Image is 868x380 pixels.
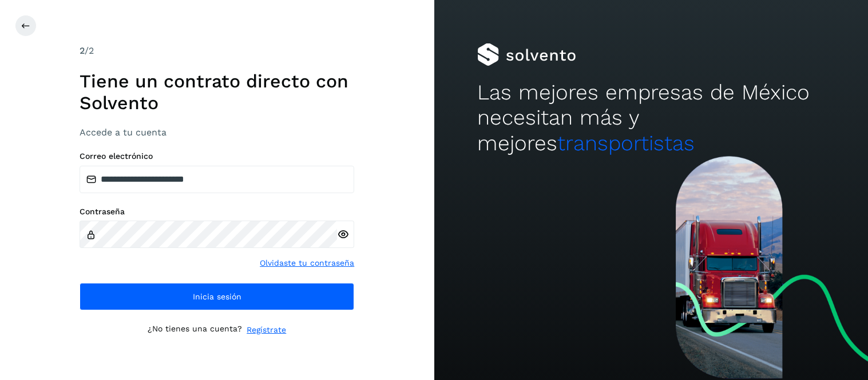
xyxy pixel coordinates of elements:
[80,151,354,161] label: Correo electrónico
[80,45,85,56] span: 2
[80,207,354,217] label: Contraseña
[193,293,241,301] span: Inicia sesión
[148,324,242,336] p: ¿No tienes una cuenta?
[247,324,286,336] a: Regístrate
[80,283,354,310] button: Inicia sesión
[557,131,695,155] span: transportistas
[477,80,825,156] h2: Las mejores empresas de México necesitan más y mejores
[260,257,354,269] a: Olvidaste tu contraseña
[80,70,354,114] h1: Tiene un contrato directo con Solvento
[80,127,354,138] h3: Accede a tu cuenta
[80,44,354,58] div: /2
